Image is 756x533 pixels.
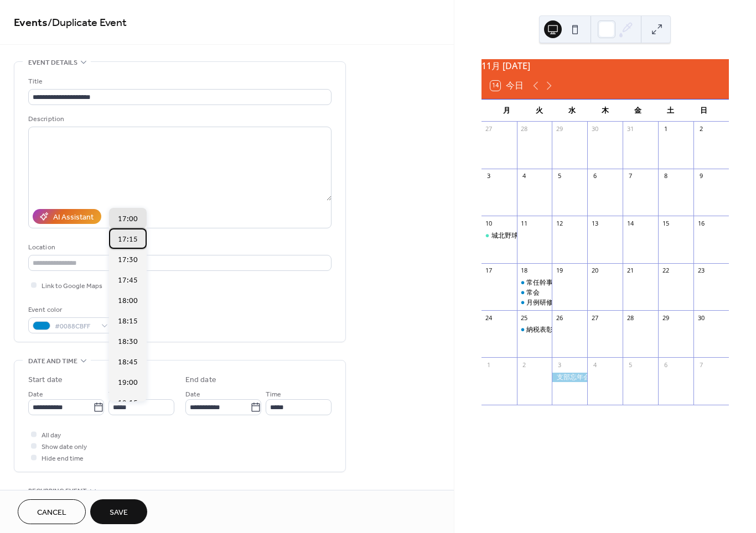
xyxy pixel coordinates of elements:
span: Cancel [37,507,66,519]
div: 常任幹事会 [526,278,560,288]
div: 木 [589,100,622,122]
span: 17:30 [118,254,138,266]
span: Recurring event [28,485,87,497]
div: 23 [697,266,705,275]
div: 14 [626,219,634,227]
span: Save [110,507,128,519]
div: 20 [591,266,599,275]
button: Cancel [18,499,86,524]
div: 常任幹事会 [517,278,552,288]
div: 12 [555,219,563,227]
button: Save [90,499,147,524]
span: Show date only [42,441,87,453]
div: 7 [697,360,705,369]
div: 25 [520,313,529,322]
div: 火 [523,100,556,122]
span: #0088CBFF [55,321,96,332]
div: 4 [520,172,529,180]
div: AI Assistant [53,212,94,223]
div: Title [28,76,329,87]
div: 2 [520,360,529,369]
div: 27 [591,313,599,322]
div: 24 [485,313,493,322]
div: 常会 [526,288,540,297]
div: 10 [485,219,493,227]
span: 18:30 [118,336,138,348]
div: 3 [555,360,563,369]
div: 支部忘年会 [552,373,587,382]
div: 6 [591,172,599,180]
span: 18:45 [118,357,138,368]
div: 5 [626,360,634,369]
div: 19 [555,266,563,275]
div: Description [28,113,329,125]
div: 27 [485,125,493,133]
div: 1 [485,360,493,369]
div: 11月 [DATE] [481,59,729,72]
div: 月 [490,100,523,122]
div: 6 [661,360,670,369]
span: Date and time [28,356,77,367]
span: Time [266,389,281,400]
div: 22 [661,266,670,275]
div: 21 [626,266,634,275]
div: 2 [697,125,705,133]
span: Event details [28,57,77,69]
span: 17:00 [118,213,138,225]
span: / Duplicate Event [48,12,127,34]
a: Events [14,12,48,34]
div: 16 [697,219,705,227]
div: Event color [28,304,111,316]
div: 17 [485,266,493,275]
div: 13 [591,219,599,227]
div: 26 [555,313,563,322]
div: Location [28,242,329,253]
div: 3 [485,172,493,180]
div: 30 [697,313,705,322]
span: 18:15 [118,316,138,327]
span: 19:15 [118,398,138,409]
span: 19:00 [118,377,138,389]
div: 11 [520,219,529,227]
div: 月例研修 [517,298,552,307]
div: 18 [520,266,529,275]
div: 30 [591,125,599,133]
div: 常会 [517,288,552,297]
div: End date [185,374,216,386]
div: 城北野球大会 [491,231,531,241]
div: 納税表彰式 [517,325,552,335]
div: 7 [626,172,634,180]
div: 9 [697,172,705,180]
span: Time [108,389,124,400]
div: 15 [661,219,670,227]
div: Start date [28,374,63,386]
span: 18:00 [118,295,138,307]
div: 月例研修 [526,298,553,307]
div: 日 [687,100,720,122]
span: 17:15 [118,234,138,245]
button: 14今日 [486,78,527,93]
div: 28 [626,313,634,322]
div: 29 [661,313,670,322]
div: 納税表彰式 [526,325,560,335]
span: Date [185,389,200,400]
div: 水 [556,100,588,122]
div: 土 [654,100,687,122]
div: 31 [626,125,634,133]
span: Link to Google Maps [42,280,102,292]
span: All day [42,430,61,441]
div: 4 [591,360,599,369]
div: 1 [661,125,670,133]
span: Date [28,389,43,400]
div: 5 [555,172,563,180]
div: 29 [555,125,563,133]
button: AI Assistant [33,209,101,224]
div: 28 [520,125,529,133]
span: 17:45 [118,275,138,286]
span: Hide end time [42,453,84,464]
div: 城北野球大会 [481,231,517,241]
div: 8 [661,172,670,180]
div: 金 [622,100,654,122]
